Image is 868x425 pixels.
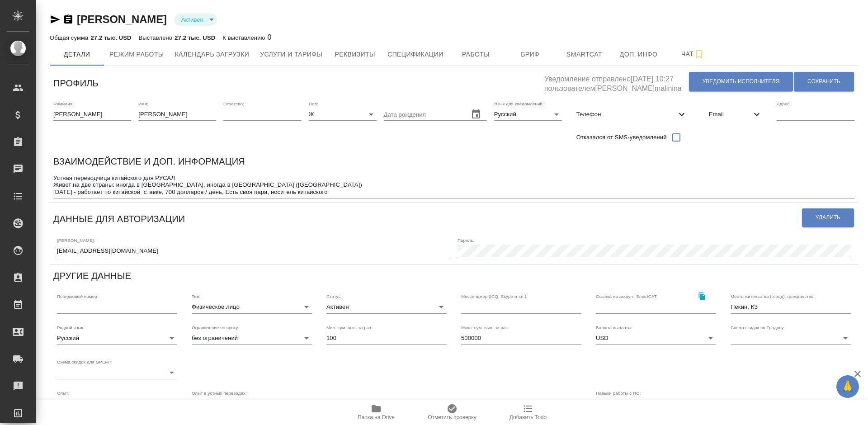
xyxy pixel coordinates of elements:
[709,110,751,119] span: Email
[509,49,552,60] span: Бриф
[461,325,509,330] label: Макс. сум. вып. за раз:
[544,70,689,94] h5: Уведомление отправлено [DATE] 10:27 пользователем [PERSON_NAME]malinina
[454,49,498,60] span: Работы
[192,325,239,330] label: Ограничение по сроку:
[703,78,779,85] span: Уведомить исполнителя
[57,391,70,395] label: Опыт:
[53,212,185,226] h6: Данные для авторизации
[509,414,547,420] span: Добавить Todo
[563,49,606,60] span: Smartcat
[576,110,676,119] span: Телефон
[617,49,660,60] span: Доп. инфо
[179,16,206,24] button: Активен
[192,332,312,345] div: без ограничений
[309,101,318,106] label: Пол:
[309,108,377,121] div: Ж
[802,208,854,227] button: Удалить
[693,287,711,305] button: Скопировать ссылку
[192,294,200,299] label: Тип:
[139,34,175,41] p: Выставлено
[494,108,562,121] div: Русский
[458,238,474,242] label: Пароль:
[223,101,244,106] label: Отчество:
[50,34,90,41] p: Общая сумма
[689,72,793,91] button: Уведомить исполнителя
[192,391,247,395] label: Опыт в устных переводах:
[596,294,658,299] label: Ссылка на аккаунт SmartCAT:
[816,214,840,222] span: Удалить
[494,101,544,106] label: Язык для уведомлений:
[794,72,854,91] button: Сохранить
[260,49,322,60] span: Услуги и тарифы
[596,332,716,345] div: USD
[175,49,250,60] span: Календарь загрузки
[50,14,61,25] button: Скопировать ссылку для ЯМессенджера
[57,325,85,330] label: Родной язык:
[53,101,74,106] label: Фамилия:
[490,400,566,425] button: Добавить Todo
[414,400,490,425] button: Отметить проверку
[326,294,342,299] label: Статус:
[55,49,99,60] span: Детали
[576,133,667,142] span: Отказался от SMS-уведомлений
[222,34,267,41] p: К выставлению
[222,32,271,43] div: 0
[326,325,373,330] label: Мин. сум. вып. за раз:
[461,294,528,299] label: Мессенджер (ICQ, Skype и т.п.):
[77,13,167,25] a: [PERSON_NAME]
[57,332,177,345] div: Русский
[387,49,443,60] span: Спецификации
[192,301,312,313] div: Физическое лицо
[840,377,855,396] span: 🙏
[57,238,95,242] label: [PERSON_NAME]:
[63,14,74,25] button: Скопировать ссылку
[53,269,131,283] h6: Другие данные
[596,325,632,330] label: Валюта выплаты:
[338,400,414,425] button: Папка на Drive
[731,294,815,299] label: Место жительства (город), гражданство:
[807,78,840,85] span: Сохранить
[435,397,448,410] button: Open
[333,49,377,60] span: Реквизиты
[693,49,704,60] svg: Подписаться
[731,325,785,330] label: Схема скидок по Традосу:
[109,49,164,60] span: Режим работы
[702,104,769,124] div: Email
[671,48,715,60] span: Чат
[53,76,99,90] h6: Профиль
[570,397,582,410] button: Open
[138,101,148,106] label: Имя:
[428,414,476,420] span: Отметить проверку
[53,175,854,195] textarea: Устная переводчица китайского для РУСАЛ Живет на две страны: иногда в [GEOGRAPHIC_DATA], иногда в...
[57,294,98,299] label: Порядковый номер:
[358,414,395,420] span: Папка на Drive
[53,154,245,169] h6: Взаимодействие и доп. информация
[596,391,641,395] label: Навыки работы с ПО:
[777,101,791,106] label: Адрес:
[836,375,859,398] button: 🙏
[569,104,694,124] div: Телефон
[175,34,215,41] p: 27.2 тыс. USD
[90,34,131,41] p: 27.2 тыс. USD
[174,14,217,26] div: Активен
[57,360,113,364] label: Схема скидок для GPEMT:
[326,301,447,313] div: Активен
